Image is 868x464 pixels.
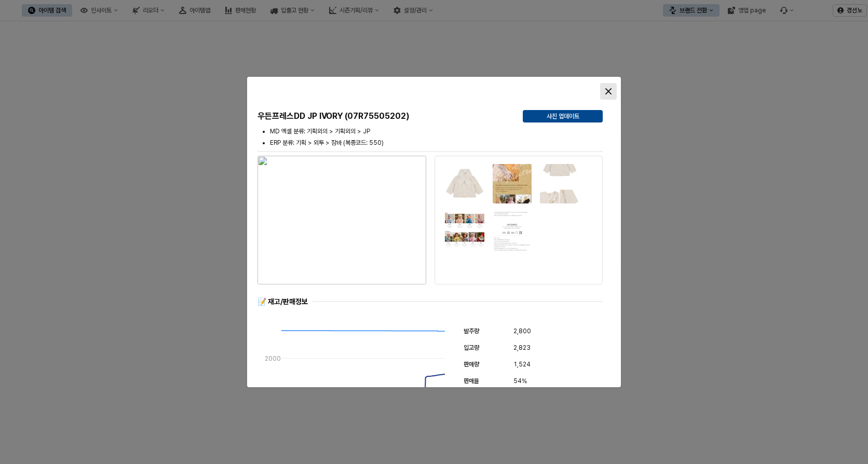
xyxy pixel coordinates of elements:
span: 판매량 [464,361,479,368]
li: MD 엑셀 분류: 기획외의 > 기획외의 > JP [270,127,603,136]
span: 입고량 [464,344,479,351]
h5: 우든프레스DD JP IVORY (07R75505202) [257,111,514,121]
div: 📝 재고/판매정보 [257,297,308,307]
p: 사진 업데이트 [547,112,579,120]
span: 1,524 [513,359,531,370]
button: 사진 업데이트 [523,110,603,122]
li: ERP 분류: 기획 > 외투 > 잠바 (복종코드: 550) [270,138,603,147]
span: 2,800 [513,326,531,336]
span: 발주량 [464,327,479,335]
span: 54% [513,376,527,386]
span: 2,823 [513,343,531,353]
span: 판매율 [464,377,479,385]
button: Close [600,83,617,100]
